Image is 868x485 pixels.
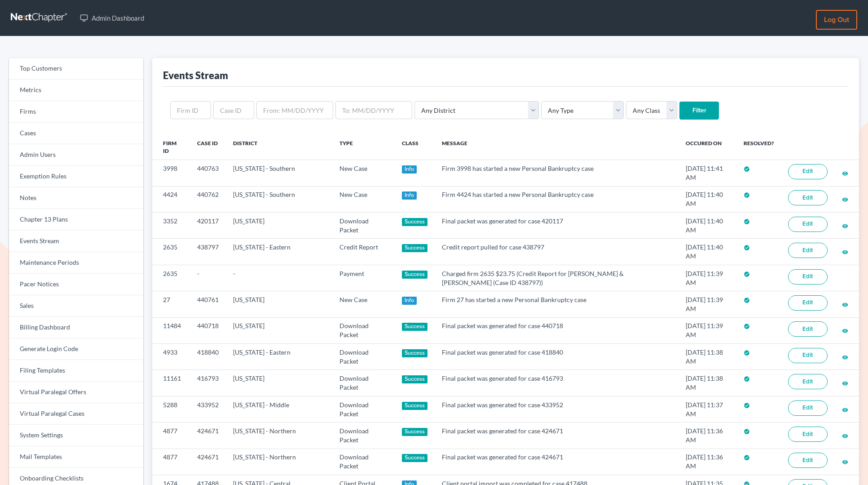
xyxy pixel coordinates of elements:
[226,134,332,160] th: District
[842,405,848,413] a: visibility
[842,302,848,308] i: visibility
[256,101,333,119] input: From: MM/DD/YYYY
[332,239,395,265] td: Credit Report
[402,244,428,252] div: Success
[152,344,190,370] td: 4933
[75,10,149,26] a: Admin Dashboard
[744,323,750,329] i: check_circle
[190,449,226,475] td: 424671
[842,300,848,308] a: visibility
[435,396,678,422] td: Final packet was generated for case 433952
[788,217,828,232] a: Edit
[679,449,736,475] td: [DATE] 11:36 AM
[226,160,332,186] td: [US_STATE] - Southern
[9,360,143,382] a: Filing Templates
[435,134,678,160] th: Message
[842,195,848,203] a: visibility
[332,291,395,317] td: New Case
[402,323,428,331] div: Success
[679,396,736,422] td: [DATE] 11:37 AM
[152,370,190,396] td: 11161
[332,160,395,186] td: New Case
[9,425,143,446] a: System Settings
[842,379,848,387] a: visibility
[226,423,332,449] td: [US_STATE] - Northern
[435,344,678,370] td: Final packet was generated for case 418840
[679,239,736,265] td: [DATE] 11:40 AM
[332,213,395,239] td: Download Packet
[679,186,736,212] td: [DATE] 11:40 AM
[842,249,848,255] i: visibility
[9,446,143,468] a: Mail Templates
[788,190,828,205] a: Edit
[332,423,395,449] td: Download Packet
[152,239,190,265] td: 2635
[679,160,736,186] td: [DATE] 11:41 AM
[332,449,395,475] td: Download Packet
[9,209,143,231] a: Chapter 13 Plans
[9,403,143,425] a: Virtual Paralegal Cases
[842,459,848,465] i: visibility
[842,328,848,334] i: visibility
[226,239,332,265] td: [US_STATE] - Eastern
[842,326,848,334] a: visibility
[842,170,848,177] i: visibility
[744,454,750,461] i: check_circle
[679,317,736,343] td: [DATE] 11:39 AM
[744,402,750,409] i: check_circle
[788,453,828,468] a: Edit
[226,396,332,422] td: [US_STATE] - Middle
[402,218,428,226] div: Success
[152,186,190,212] td: 4424
[190,265,226,291] td: -
[152,449,190,475] td: 4877
[842,248,848,255] a: visibility
[190,344,226,370] td: 418840
[9,166,143,187] a: Exemption Rules
[190,396,226,422] td: 433952
[402,454,428,462] div: Success
[744,218,750,225] i: check_circle
[9,80,143,101] a: Metrics
[152,134,190,160] th: Firm ID
[842,380,848,387] i: visibility
[842,354,848,360] i: visibility
[435,265,678,291] td: Charged firm 2635 $23.75 (Credit Report for [PERSON_NAME] & [PERSON_NAME] (Case ID 438797))
[332,186,395,212] td: New Case
[9,295,143,317] a: Sales
[9,187,143,209] a: Notes
[152,160,190,186] td: 3998
[190,317,226,343] td: 440718
[679,213,736,239] td: [DATE] 11:40 AM
[170,101,211,119] input: Firm ID
[332,317,395,343] td: Download Packet
[679,102,719,120] input: Filter
[402,402,428,410] div: Success
[190,291,226,317] td: 440761
[190,370,226,396] td: 416793
[788,243,828,258] a: Edit
[744,166,750,172] i: check_circle
[395,134,435,160] th: Class
[152,423,190,449] td: 4877
[190,134,226,160] th: Case ID
[842,407,848,413] i: visibility
[226,291,332,317] td: [US_STATE]
[842,458,848,465] a: visibility
[402,349,428,357] div: Success
[788,269,828,285] a: Edit
[152,265,190,291] td: 2635
[190,239,226,265] td: 438797
[744,297,750,303] i: check_circle
[163,69,228,82] div: Events Stream
[402,191,417,200] div: Info
[190,213,226,239] td: 420117
[402,428,428,436] div: Success
[9,144,143,166] a: Admin Users
[679,291,736,317] td: [DATE] 11:39 AM
[190,423,226,449] td: 424671
[435,449,678,475] td: Final packet was generated for case 424671
[842,196,848,203] i: visibility
[842,169,848,177] a: visibility
[152,213,190,239] td: 3352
